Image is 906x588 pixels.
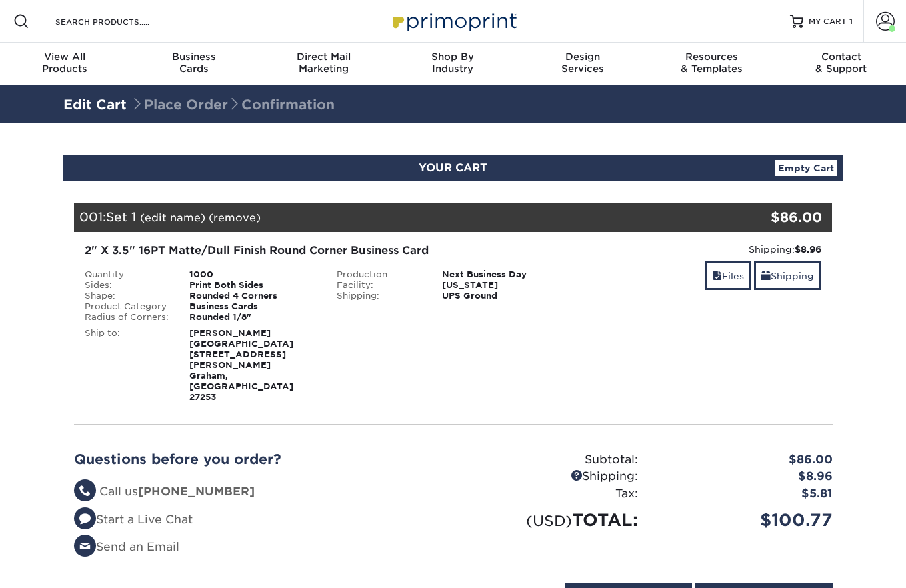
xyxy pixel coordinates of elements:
[74,451,443,467] h2: Questions before you order?
[647,51,777,63] span: Resources
[388,51,517,75] div: Industry
[189,328,293,402] strong: [PERSON_NAME] [GEOGRAPHIC_DATA] [STREET_ADDRESS][PERSON_NAME] Graham, [GEOGRAPHIC_DATA] 27253
[388,51,517,63] span: Shop By
[713,271,722,281] span: files
[432,269,579,280] div: Next Business Day
[387,7,520,35] img: Primoprint
[75,328,180,403] div: Ship to:
[526,512,572,529] small: (USD)
[775,160,837,176] a: Empty Cart
[518,51,647,63] span: Design
[809,16,847,27] span: MY CART
[795,244,821,255] strong: $8.96
[706,207,823,227] div: $86.00
[648,451,843,469] div: $86.00
[648,507,843,533] div: $100.77
[75,269,180,280] div: Quantity:
[453,468,648,485] div: Shipping:
[388,43,517,85] a: Shop ByIndustry
[75,280,180,291] div: Sides:
[129,51,259,75] div: Cards
[131,97,335,113] span: Place Order Confirmation
[74,483,443,501] li: Call us
[777,43,906,85] a: Contact& Support
[777,51,906,75] div: & Support
[589,243,822,256] div: Shipping:
[453,507,648,533] div: TOTAL:
[179,280,327,291] div: Print Both Sides
[432,291,579,301] div: UPS Ground
[179,312,327,323] div: Rounded 1/8"
[518,51,647,75] div: Services
[106,209,136,224] span: Set 1
[849,17,853,26] span: 1
[648,468,843,485] div: $8.96
[54,13,184,29] input: SEARCH PRODUCTS.....
[74,203,706,232] div: 001:
[75,312,180,323] div: Radius of Corners:
[518,43,647,85] a: DesignServices
[259,51,388,63] span: Direct Mail
[138,485,255,498] strong: [PHONE_NUMBER]
[419,161,487,174] span: YOUR CART
[259,51,388,75] div: Marketing
[75,301,180,312] div: Product Category:
[259,43,388,85] a: Direct MailMarketing
[761,271,771,281] span: shipping
[754,261,821,290] a: Shipping
[432,280,579,291] div: [US_STATE]
[63,97,127,113] a: Edit Cart
[179,301,327,312] div: Business Cards
[74,513,193,526] a: Start a Live Chat
[74,540,179,553] a: Send an Email
[209,211,261,224] a: (remove)
[453,485,648,503] div: Tax:
[327,291,432,301] div: Shipping:
[648,485,843,503] div: $5.81
[129,51,259,63] span: Business
[647,43,777,85] a: Resources& Templates
[179,291,327,301] div: Rounded 4 Corners
[85,243,569,259] div: 2" X 3.5" 16PT Matte/Dull Finish Round Corner Business Card
[647,51,777,75] div: & Templates
[179,269,327,280] div: 1000
[75,291,180,301] div: Shape:
[327,280,432,291] div: Facility:
[327,269,432,280] div: Production:
[705,261,751,290] a: Files
[453,451,648,469] div: Subtotal:
[777,51,906,63] span: Contact
[140,211,205,224] a: (edit name)
[129,43,259,85] a: BusinessCards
